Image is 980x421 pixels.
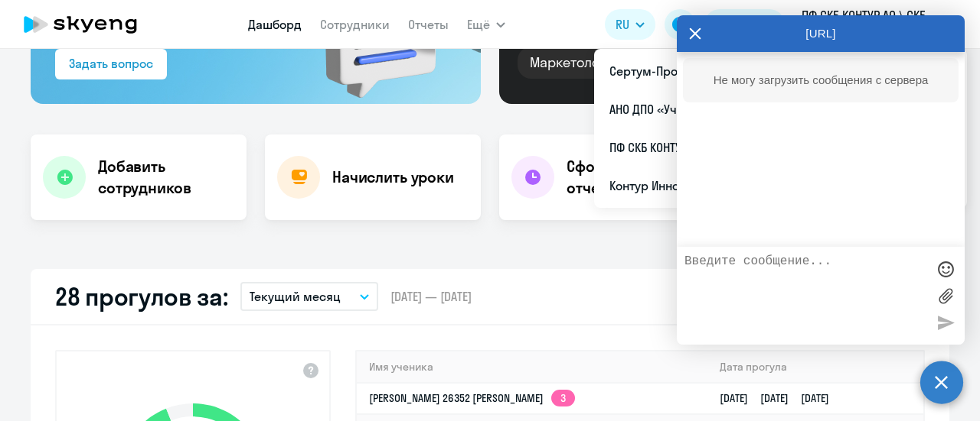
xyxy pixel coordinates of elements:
[707,351,923,383] th: Дата прогула
[369,391,575,405] a: [PERSON_NAME] 26352 [PERSON_NAME]3
[98,156,234,199] h4: Добавить сотрудников
[616,15,629,34] span: RU
[934,284,957,307] label: Лимит 10 файлов
[720,391,841,405] a: [DATE][DATE][DATE]
[408,17,449,32] a: Отчеты
[250,287,341,306] p: Текущий месяц
[357,351,707,383] th: Имя ученика
[69,54,153,73] div: Задать вопрос
[467,15,490,34] span: Ещё
[794,6,967,43] button: ПФ СКБ КОНТУР АО \ СКБ Контур, ПФ СКБ КОНТУР, АО
[698,73,943,87] div: Не могу загрузить сообщения с сервера
[320,17,390,32] a: Сотрудники
[551,390,575,406] app-skyeng-badge: 3
[518,47,635,79] div: Маркетологам
[390,288,472,305] span: [DATE] — [DATE]
[248,17,302,32] a: Дашборд
[704,9,785,40] button: Балансbalance
[594,49,967,208] ul: Ещё
[467,9,505,40] button: Ещё
[55,49,167,79] button: Задать вопрос
[240,282,378,311] button: Текущий месяц
[567,156,703,199] h4: Сформировать отчет
[802,6,944,43] p: ПФ СКБ КОНТУР АО \ СКБ Контур, ПФ СКБ КОНТУР, АО
[55,281,228,312] h2: 28 прогулов за:
[605,9,655,40] button: RU
[332,167,454,188] h4: Начислить уроки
